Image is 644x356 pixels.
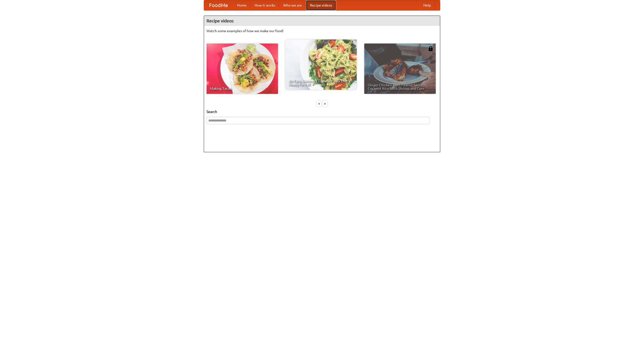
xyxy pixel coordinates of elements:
img: 483408.png [428,46,433,51]
h4: Recipe videos [204,16,440,26]
a: Who we are [279,0,306,10]
a: FoodMe [204,0,233,10]
p: Watch some examples of how we make our food! [207,28,437,33]
span: Making Tacos [210,87,274,90]
h5: Search [207,109,437,114]
a: How it works [251,0,279,10]
span: An Easy, Summery Tomato Pasta That's Ready for Fall [289,79,353,86]
a: Recipe videos [306,0,336,10]
div: » [323,100,327,107]
a: An Easy, Summery Tomato Pasta That's Ready for Fall [285,39,357,90]
a: Help [419,0,435,10]
a: Home [233,0,251,10]
div: « [317,100,321,107]
a: Making Tacos [207,44,278,94]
